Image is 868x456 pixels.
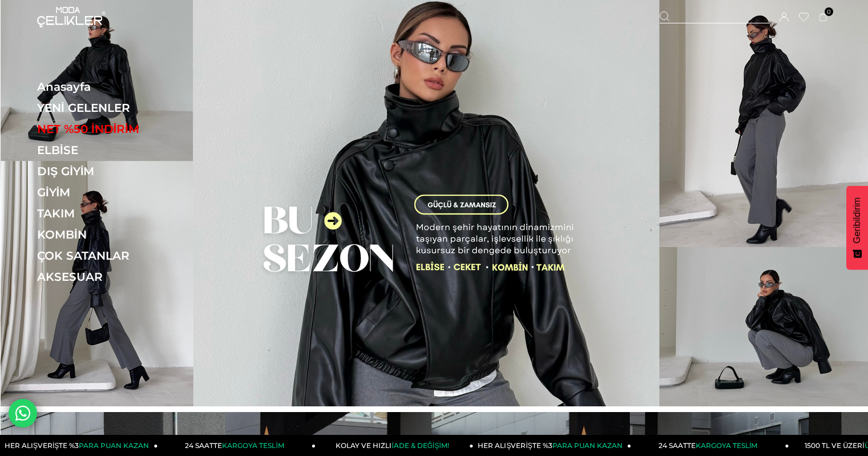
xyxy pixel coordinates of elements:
[852,197,862,244] span: Geribildirim
[79,441,149,450] span: PARA PUAN KAZAN
[37,228,194,241] a: KOMBİN
[316,435,474,456] a: KOLAY VE HIZLIİADE & DEĞİŞİM!
[37,80,194,94] a: Anasayfa
[222,441,284,450] span: KARGOYA TESLİM
[37,207,194,220] a: TAKIM
[474,435,632,456] a: HER ALIŞVERİŞTE %3PARA PUAN KAZAN
[37,101,194,115] a: YENİ GELENLER
[552,441,623,450] span: PARA PUAN KAZAN
[391,441,449,450] span: İADE & DEĞİŞİM!
[37,143,194,157] a: ELBİSE
[37,249,194,263] a: ÇOK SATANLAR
[37,7,106,27] img: logo
[37,164,194,178] a: DIŞ GİYİM
[819,13,827,22] a: 0
[37,270,194,284] a: AKSESUAR
[696,441,757,450] span: KARGOYA TESLİM
[37,185,194,199] a: GİYİM
[846,186,868,270] button: Geribildirim - Show survey
[825,7,833,16] span: 0
[158,435,316,456] a: 24 SAATTEKARGOYA TESLİM
[37,122,194,136] a: NET %50 İNDİRİM
[631,435,789,456] a: 24 SAATTEKARGOYA TESLİM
